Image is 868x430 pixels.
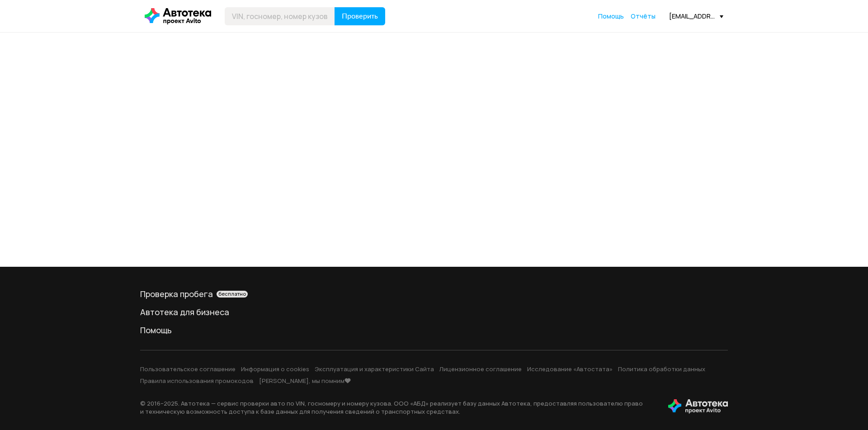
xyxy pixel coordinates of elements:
a: Отчёты [631,12,656,21]
span: Помощь [598,12,624,20]
a: Информация о cookies [241,365,309,373]
div: [EMAIL_ADDRESS][DOMAIN_NAME] [669,12,723,20]
img: tWS6KzJlK1XUpy65r7uaHVIs4JI6Dha8Nraz9T2hA03BhoCc4MtbvZCxBLwJIh+mQSIAkLBJpqMoKVdP8sONaFJLCz6I0+pu7... [668,399,728,414]
div: Проверка пробега [140,288,728,299]
button: Проверить [335,7,385,25]
a: Автотека для бизнеса [140,307,728,317]
a: Политика обработки данных [618,365,705,373]
a: Пользовательское соглашение [140,365,236,373]
a: Исследование «Автостата» [527,365,613,373]
span: Проверить [342,13,378,20]
a: [PERSON_NAME], мы помним [259,377,351,385]
span: Отчёты [631,12,656,20]
a: Помощь [140,325,728,335]
input: VIN, госномер, номер кузова [225,7,335,25]
a: Лицензионное соглашение [439,365,522,373]
span: бесплатно [218,291,246,297]
p: © 2016– 2025 . Автотека — сервис проверки авто по VIN, госномеру и номеру кузова. ООО «АБД» реали... [140,399,654,416]
a: Эксплуатация и характеристики Сайта [315,365,434,373]
a: Правила использования промокодов [140,377,254,385]
a: Проверка пробегабесплатно [140,288,728,299]
a: Помощь [598,12,624,21]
